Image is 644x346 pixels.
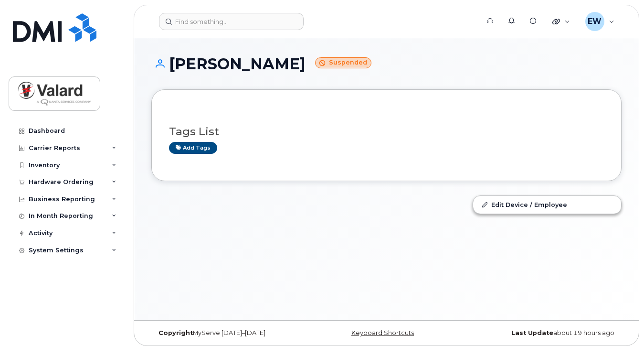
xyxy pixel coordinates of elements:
a: Add tags [169,142,217,154]
div: MyServe [DATE]–[DATE] [151,329,308,337]
a: Keyboard Shortcuts [351,329,414,336]
small: Suspended [315,57,371,68]
h1: [PERSON_NAME] [151,55,622,72]
strong: Last Update [511,329,553,336]
div: about 19 hours ago [465,329,622,337]
a: Edit Device / Employee [473,196,621,213]
strong: Copyright [158,329,193,336]
h3: Tags List [169,126,604,138]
